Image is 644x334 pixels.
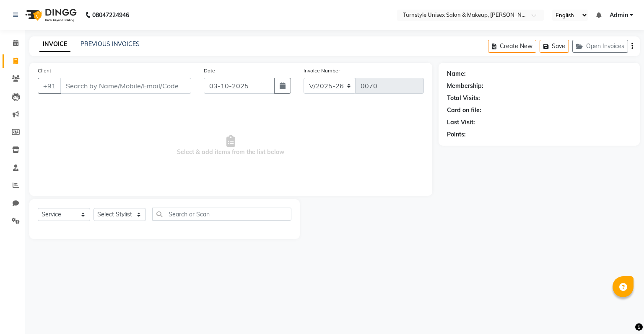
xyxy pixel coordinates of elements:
img: logo [21,3,79,27]
a: PREVIOUS INVOICES [80,40,140,48]
button: Open Invoices [572,40,628,53]
button: Save [540,40,569,53]
iframe: chat widget [609,301,636,326]
div: Name: [447,69,466,78]
span: Admin [610,11,628,20]
label: Date [204,67,215,75]
label: Invoice Number [304,67,340,75]
span: Select & add items from the list below [38,104,424,188]
div: Card on file: [447,106,481,115]
button: Create New [488,40,536,53]
div: Total Visits: [447,94,480,103]
input: Search by Name/Mobile/Email/Code [60,78,191,94]
button: +91 [38,78,61,94]
label: Client [38,67,51,75]
div: Membership: [447,82,483,90]
b: 08047224946 [92,3,129,27]
input: Search or Scan [152,208,291,221]
a: INVOICE [39,37,70,52]
div: Points: [447,130,466,139]
div: Last Visit: [447,118,475,127]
